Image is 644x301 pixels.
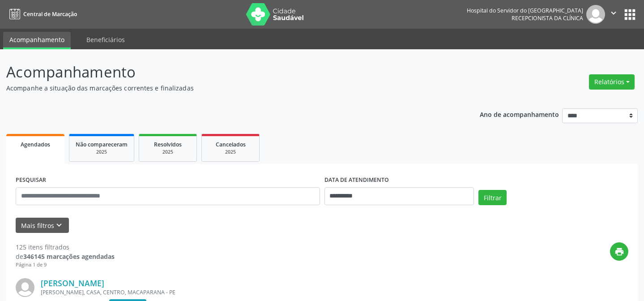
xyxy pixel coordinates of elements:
[16,261,115,269] div: Página 1 de 9
[41,278,104,288] a: [PERSON_NAME]
[16,173,46,187] label: PESQUISAR
[6,7,77,21] a: Central de Marcação
[21,141,50,148] span: Agendados
[80,32,131,47] a: Beneficiários
[23,252,115,261] strong: 346145 marcações agendadas
[54,220,64,230] i: keyboard_arrow_down
[586,5,605,24] img: img
[589,74,635,90] button: Relatórios
[41,288,494,296] div: [PERSON_NAME], CASA, CENTRO, MACAPARANA - PE
[610,242,628,261] button: print
[154,141,182,148] span: Resolvidos
[6,61,448,83] p: Acompanhamento
[76,141,128,148] span: Não compareceram
[208,149,253,155] div: 2025
[467,7,583,14] div: Hospital do Servidor do [GEOGRAPHIC_DATA]
[614,247,624,257] i: print
[622,7,638,22] button: apps
[605,5,622,24] button: 
[324,173,389,187] label: DATA DE ATENDIMENTO
[216,141,246,148] span: Cancelados
[478,190,507,205] button: Filtrar
[3,32,71,49] a: Acompanhamento
[23,10,77,18] span: Central de Marcação
[16,242,115,252] div: 125 itens filtrados
[145,149,190,155] div: 2025
[16,278,34,297] img: img
[512,14,583,22] span: Recepcionista da clínica
[16,252,115,261] div: de
[480,108,559,120] p: Ano de acompanhamento
[76,149,128,155] div: 2025
[16,218,69,233] button: Mais filtroskeyboard_arrow_down
[609,8,618,18] i: 
[6,83,448,93] p: Acompanhe a situação das marcações correntes e finalizadas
